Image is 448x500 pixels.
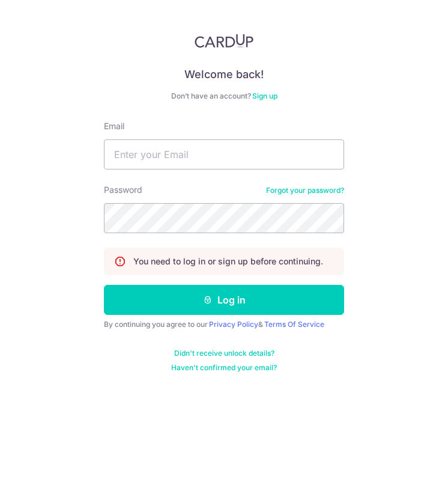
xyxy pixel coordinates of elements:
div: By continuing you agree to our & [104,320,344,329]
button: Log in [104,285,344,315]
p: You need to log in or sign up before continuing. [133,255,323,267]
div: Don’t have an account? [104,91,344,101]
a: Forgot your password? [266,186,344,195]
label: Email [104,120,124,132]
h4: Welcome back! [104,67,344,82]
a: Sign up [252,91,277,100]
input: Enter your Email [104,139,344,169]
a: Haven't confirmed your email? [171,363,277,373]
label: Password [104,184,142,196]
a: Didn't receive unlock details? [174,349,274,358]
img: CardUp Logo [195,34,253,48]
a: Terms Of Service [264,320,324,329]
a: Privacy Policy [209,320,258,329]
